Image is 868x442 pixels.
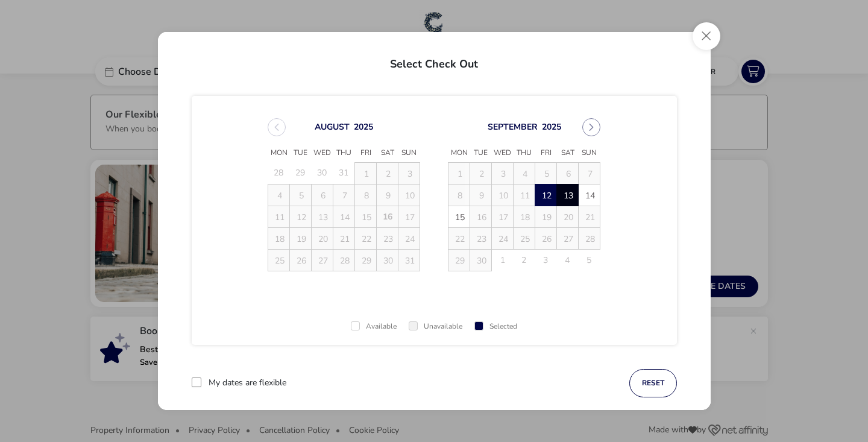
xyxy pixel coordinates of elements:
[312,249,333,271] td: 27
[582,118,600,136] button: Next Month
[470,144,492,162] span: Tue
[448,184,470,206] td: 8
[377,227,398,249] td: 23
[398,144,420,162] span: Sun
[514,249,535,271] td: 2
[449,207,470,228] span: 15
[448,249,470,271] td: 29
[557,249,579,271] td: 4
[290,162,312,184] td: 29
[333,162,355,184] td: 31
[492,144,514,162] span: Wed
[377,144,398,162] span: Sat
[209,379,286,387] label: My dates are flexible
[333,227,355,249] td: 21
[448,206,470,227] td: 15
[492,162,514,184] td: 3
[312,227,333,249] td: 20
[448,144,470,162] span: Mon
[514,227,535,249] td: 25
[557,184,579,206] td: 13
[268,162,290,184] td: 28
[377,162,398,184] td: 2
[333,144,355,162] span: Thu
[470,162,492,184] td: 2
[268,249,290,271] td: 25
[514,162,535,184] td: 4
[514,144,535,162] span: Thu
[333,206,355,227] td: 14
[514,184,535,206] td: 11
[168,44,701,79] h2: Select Check Out
[579,162,600,184] td: 7
[377,184,398,206] td: 9
[315,121,350,132] button: Choose Month
[355,227,377,249] td: 22
[536,185,557,206] span: 12
[257,104,611,286] div: Choose Date
[290,206,312,227] td: 12
[535,162,557,184] td: 5
[377,206,398,227] td: 16
[398,227,420,249] td: 24
[557,227,579,249] td: 27
[290,184,312,206] td: 5
[535,144,557,162] span: Fri
[492,184,514,206] td: 10
[355,249,377,271] td: 29
[290,227,312,249] td: 19
[398,206,420,227] td: 17
[693,22,720,50] button: Close
[312,184,333,206] td: 6
[470,249,492,271] td: 30
[409,323,462,330] div: Unavailable
[398,249,420,271] td: 31
[579,185,600,206] span: 14
[268,227,290,249] td: 18
[579,227,600,249] td: 28
[579,144,600,162] span: Sun
[535,227,557,249] td: 26
[579,184,600,206] td: 14
[355,184,377,206] td: 8
[355,162,377,184] td: 1
[312,162,333,184] td: 30
[355,144,377,162] span: Fri
[535,249,557,271] td: 3
[535,206,557,227] td: 19
[398,162,420,184] td: 3
[557,162,579,184] td: 6
[557,144,579,162] span: Sat
[268,144,290,162] span: Mon
[354,121,373,132] button: Choose Year
[268,206,290,227] td: 11
[579,206,600,227] td: 21
[492,206,514,227] td: 17
[629,369,677,397] button: reset
[377,249,398,271] td: 30
[290,144,312,162] span: Tue
[557,206,579,227] td: 20
[470,184,492,206] td: 9
[398,184,420,206] td: 10
[470,206,492,227] td: 16
[579,249,600,271] td: 5
[448,227,470,249] td: 22
[492,227,514,249] td: 24
[448,162,470,184] td: 1
[268,184,290,206] td: 4
[542,121,561,132] button: Choose Year
[514,206,535,227] td: 18
[333,184,355,206] td: 7
[355,206,377,227] td: 15
[470,227,492,249] td: 23
[312,144,333,162] span: Wed
[474,323,517,330] div: Selected
[333,249,355,271] td: 28
[535,184,557,206] td: 12
[312,206,333,227] td: 13
[492,249,514,271] td: 1
[351,323,397,330] div: Available
[558,185,579,206] span: 13
[488,121,538,132] button: Choose Month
